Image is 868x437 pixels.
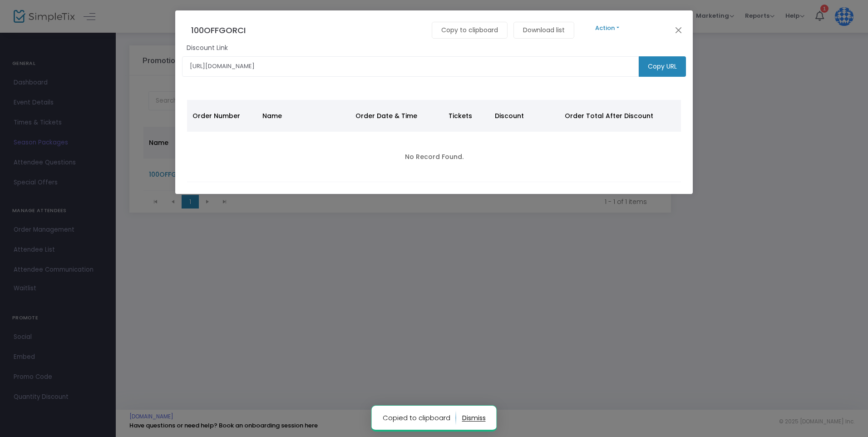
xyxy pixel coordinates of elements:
[673,24,685,36] button: Close
[187,43,228,53] m-panel-subtitle: Discount Link
[462,411,486,425] button: dismiss
[565,111,653,120] span: Order Total After Discount
[191,24,255,36] h4: 100OFFGORCI
[262,111,282,120] span: Name
[639,56,686,77] m-button: Copy URL
[192,111,240,120] span: Order Number
[355,111,417,120] span: Order Date & Time
[192,143,676,170] div: No Record Found.
[495,111,524,120] span: Discount
[580,23,635,33] button: Action
[383,411,456,425] p: Copied to clipboard
[449,111,472,120] span: Tickets
[187,100,681,182] div: Data table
